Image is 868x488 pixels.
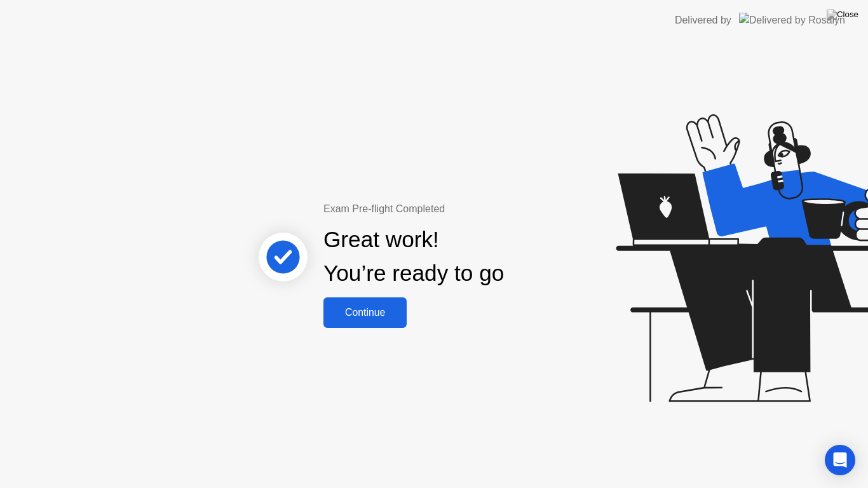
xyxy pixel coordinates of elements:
[739,13,845,27] img: Delivered by Rosalyn
[323,201,586,217] div: Exam Pre-flight Completed
[825,445,855,475] div: Open Intercom Messenger
[323,297,407,328] button: Continue
[827,10,858,20] img: Close
[675,13,731,28] div: Delivered by
[323,223,504,290] div: Great work! You’re ready to go
[327,307,403,318] div: Continue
